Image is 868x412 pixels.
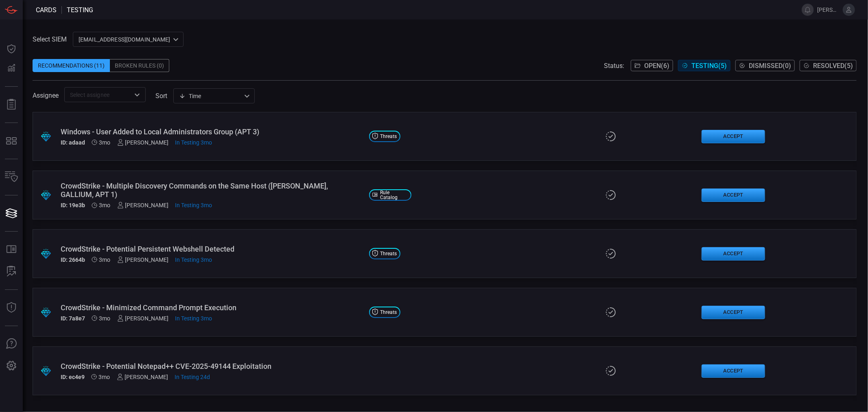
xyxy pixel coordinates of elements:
button: Threat Intelligence [2,298,21,318]
button: Accept [702,306,765,319]
p: [EMAIL_ADDRESS][DOMAIN_NAME] [79,35,171,44]
div: [PERSON_NAME] [117,202,169,208]
span: Jul 22, 2025 12:47 AM [175,139,212,146]
div: [PERSON_NAME] [117,256,169,263]
button: Accept [702,188,765,202]
button: ALERT ANALYSIS [2,262,21,281]
h5: ID: ec4e9 [61,374,85,380]
span: Cards [36,6,57,14]
span: Jul 01, 2025 5:30 PM [99,374,110,380]
button: Rule Catalog [2,240,21,259]
span: Jul 17, 2025 7:07 PM [99,139,111,146]
h5: ID: 2664b [61,256,85,263]
button: Detections [2,59,21,78]
span: Jul 09, 2025 1:38 PM [99,315,111,322]
div: [PERSON_NAME] [117,139,169,146]
span: Testing ( 5 ) [691,62,727,70]
span: Jul 23, 2025 2:18 AM [175,256,212,263]
span: Threats [380,134,397,139]
div: Broken Rules (0) [110,59,169,72]
div: CrowdStrike - Minimized Command Prompt Execution [61,303,363,312]
div: Windows - User Added to Local Administrators Group (APT 3) [61,127,363,136]
span: testing [67,6,93,14]
div: CrowdStrike - Multiple Discovery Commands on the Same Host (Turla, GALLIUM, APT 1) [61,182,363,199]
div: [PERSON_NAME] [117,315,169,322]
div: CrowdStrike - Potential Notepad++ CVE-2025-49144 Exploitation [61,362,363,370]
span: [PERSON_NAME].jadhav [817,7,840,13]
span: Jul 17, 2025 7:06 PM [99,256,111,263]
span: Status: [604,62,624,70]
button: Accept [702,247,765,261]
button: Resolved(5) [800,60,857,71]
span: Dismissed ( 0 ) [749,62,791,70]
span: Rule Catalog [380,190,408,200]
h5: ID: 19e3b [61,202,85,208]
span: Sep 15, 2025 6:52 PM [175,374,210,380]
button: Inventory [2,167,21,187]
button: Open(6) [631,60,673,71]
button: Dashboard [2,39,21,59]
h5: ID: 7a8e7 [61,315,85,322]
span: Open ( 6 ) [644,62,669,70]
div: Recommendations (11) [33,59,110,72]
button: Preferences [2,356,21,376]
span: Jul 25, 2025 12:37 AM [175,202,212,208]
div: [PERSON_NAME] [117,374,168,380]
div: Time [179,92,242,100]
button: Reports [2,95,21,114]
button: Accept [702,130,765,143]
span: Jul 17, 2025 7:07 PM [99,202,111,208]
button: Accept [702,364,765,378]
span: Resolved ( 5 ) [813,62,853,70]
label: sort [155,92,167,100]
div: CrowdStrike - Potential Persistent Webshell Detected [61,245,363,253]
button: Ask Us A Question [2,334,21,354]
button: Open [131,89,143,101]
label: Select SIEM [33,35,67,43]
span: Threats [380,310,397,315]
button: Dismissed(0) [735,60,795,71]
span: Jul 15, 2025 6:37 PM [175,315,212,322]
input: Select assignee [67,90,130,100]
span: Assignee [33,92,59,99]
button: Testing(5) [678,60,730,71]
span: Threats [380,251,397,256]
button: MITRE - Detection Posture [2,131,21,151]
h5: ID: adaad [61,139,85,146]
button: Cards [2,204,21,223]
